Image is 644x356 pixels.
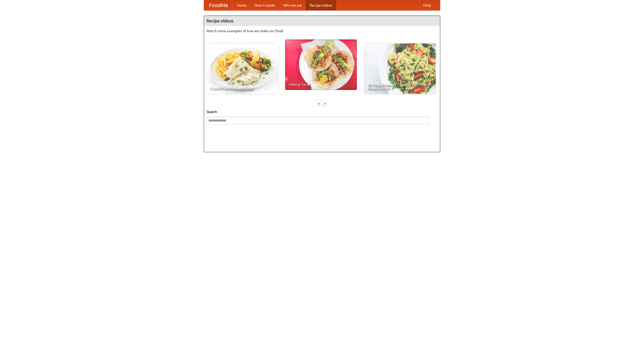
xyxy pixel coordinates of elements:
[233,0,251,10] a: Home
[204,16,440,26] h4: Recipe videos
[210,87,274,90] span: French Fries Fish and Chips
[207,44,278,94] a: French Fries Fish and Chips
[368,83,432,90] span: An Easy, Summery Tomato Pasta That's Ready for Fall
[364,44,436,94] a: An Easy, Summery Tomato Pasta That's Ready for Fall
[204,0,233,10] a: FoodMe
[317,100,321,107] div: «
[207,28,437,33] p: Watch some examples of how we make our food!
[419,0,435,10] a: Help
[207,109,437,114] h5: Search
[279,0,306,10] a: Who we are
[251,0,279,10] a: How it works
[323,100,327,107] div: »
[285,39,357,90] a: Making Tacos
[306,0,336,10] a: Recipe videos
[289,83,353,86] span: Making Tacos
